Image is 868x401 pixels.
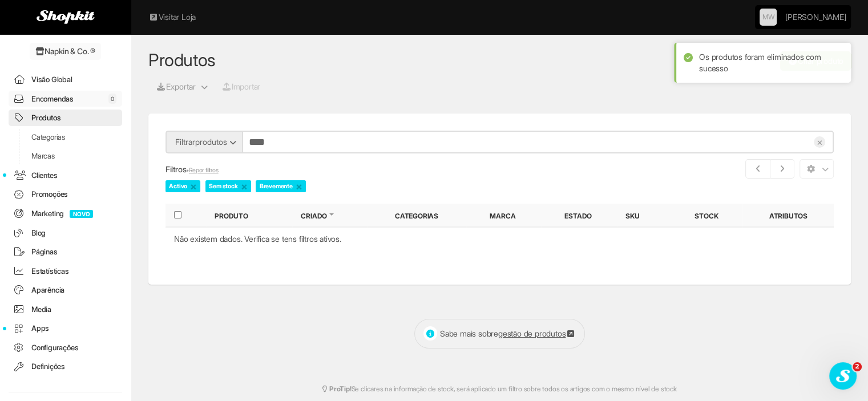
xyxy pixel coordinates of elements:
[148,50,216,70] a: Produtos
[695,211,721,221] button: Stock
[165,165,548,174] h5: Filtros
[9,110,122,126] a: Produtos
[189,167,219,174] a: Repor filtros
[215,211,251,221] button: Produto
[221,80,261,93] a: Importar
[9,301,122,318] a: Media
[9,225,122,241] a: Blog
[190,181,197,192] a: ×
[322,384,676,393] small: Se clicares na informação de stock, será aplicado um filtro sobre todos os artigos com o mesmo ní...
[829,362,857,390] iframe: Intercom live chat
[174,234,341,244] span: Não existem dados. Verifica se tens filtros ativos.
[30,43,101,60] a: Napkin & Co. ®
[9,282,122,298] a: Aparência
[256,180,305,192] span: Brevemente
[9,91,122,107] a: Encomendas0
[9,71,122,88] a: Visão Global
[9,186,122,202] a: Promoções
[296,181,302,192] a: ×
[699,52,821,73] span: Os produtos foram eliminados com sucesso
[165,131,243,153] button: Filtrarprodutos
[70,210,93,218] span: NOVO
[9,244,122,260] a: Páginas
[9,205,122,222] a: MarketingNOVO
[241,181,248,192] a: ×
[814,136,825,148] a: ×
[760,9,777,26] a: MW
[186,167,218,174] small: •
[301,211,329,221] button: Criado
[9,320,122,337] a: Apps
[9,339,122,356] a: Configurações
[498,329,576,338] a: gestão de produtos
[148,11,196,23] a: Visitar Loja
[9,358,122,375] a: Definições
[414,319,585,349] div: Sabe mais sobre
[785,6,846,29] a: [PERSON_NAME]
[742,204,834,227] th: Atributos
[165,180,200,192] span: Activo
[108,94,116,104] span: 0
[9,167,122,184] a: Clientes
[148,77,196,96] button: Exportar
[195,137,227,147] span: produtos
[367,204,466,227] th: Categorias
[9,263,122,280] a: Estatísticas
[9,148,122,164] a: Marcas
[489,211,518,221] button: Marca
[329,384,352,393] strong: ProTip!
[37,10,95,24] img: Shopkit
[853,362,862,371] span: 2
[564,211,594,221] button: Estado
[205,180,251,192] span: Sem stock
[9,129,122,145] a: Categorias
[625,211,642,221] button: SKU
